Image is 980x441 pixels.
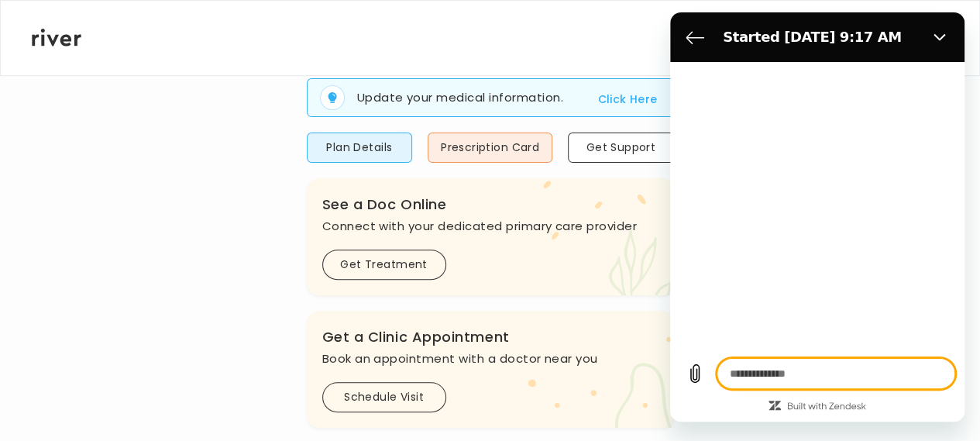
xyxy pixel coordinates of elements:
[322,194,658,215] h3: See a Doc Online
[568,133,673,163] button: Get Support
[428,133,552,163] button: Prescription Card
[307,133,412,163] button: Plan Details
[670,12,965,422] iframe: Messaging window
[322,250,446,280] button: Get Treatment
[322,326,658,348] h3: Get a Clinic Appointment
[597,90,657,109] button: Click Here
[322,348,658,370] p: Book an appointment with a doctor near you
[322,382,446,412] button: Schedule Visit
[357,89,563,107] p: Update your medical information.
[322,215,658,237] p: Connect with your dedicated primary care provider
